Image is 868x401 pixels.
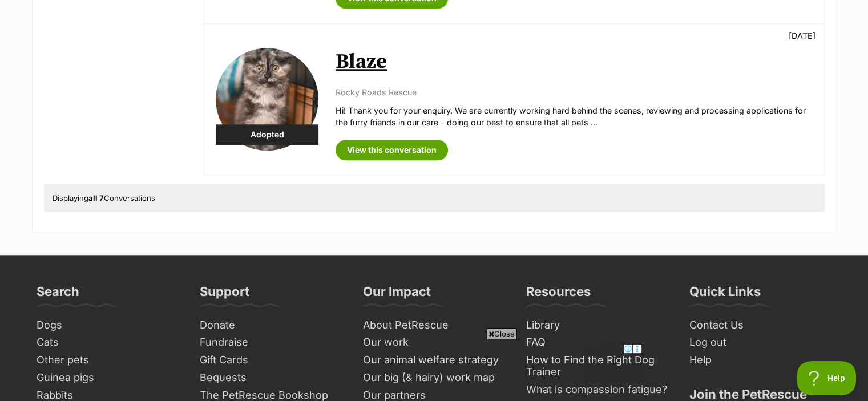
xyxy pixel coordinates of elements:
[195,351,347,369] a: Gift Cards
[358,334,510,351] a: Our work
[363,283,431,306] h3: Our Impact
[486,328,517,339] span: Close
[195,334,347,351] a: Fundraise
[797,361,857,395] iframe: Help Scout Beacon - Open
[336,49,387,75] a: Blaze
[216,48,318,151] img: Blaze
[32,317,184,334] a: Dogs
[685,351,837,369] a: Help
[526,283,591,306] h3: Resources
[522,334,673,351] a: FAQ
[336,104,812,129] p: Hi! Thank you for your enquiry. We are currently working hard behind the scenes, reviewing and pr...
[88,193,104,202] strong: all 7
[216,124,318,145] div: Adopted
[200,283,249,306] h3: Support
[358,317,510,334] a: About PetRescue
[685,317,837,334] a: Contact Us
[32,369,184,387] a: Guinea pigs
[227,344,642,395] iframe: Advertisement
[32,351,184,369] a: Other pets
[195,317,347,334] a: Donate
[789,30,815,42] p: [DATE]
[53,193,155,202] span: Displaying Conversations
[689,283,761,306] h3: Quick Links
[32,334,184,351] a: Cats
[336,140,448,160] a: View this conversation
[336,86,812,98] p: Rocky Roads Rescue
[37,283,79,306] h3: Search
[522,317,673,334] a: Library
[685,334,837,351] a: Log out
[195,369,347,387] a: Bequests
